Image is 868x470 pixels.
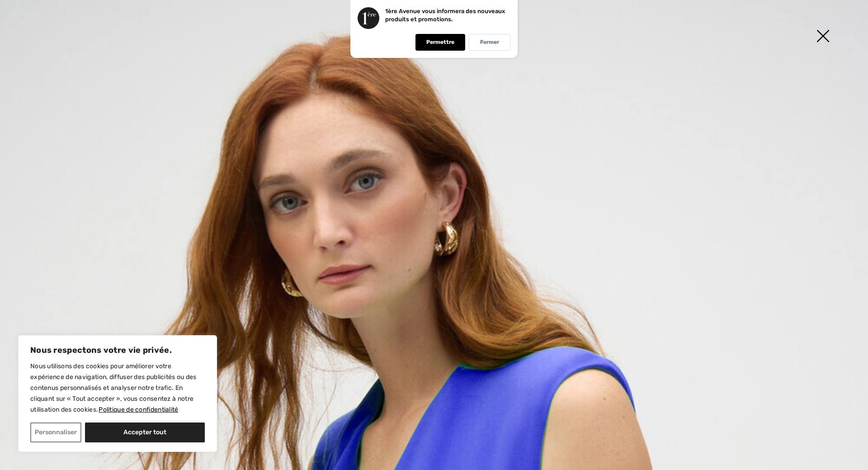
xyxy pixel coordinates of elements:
[35,428,77,436] font: Personnaliser
[99,406,178,413] font: Politique de confidentialité
[30,345,172,355] font: Nous respectons votre vie privée.
[30,423,81,442] button: Personnaliser
[30,362,197,413] font: Nous utilisons des cookies pour améliorer votre expérience de navigation, diffuser des publicités...
[18,335,217,452] div: Nous respectons votre vie privée.
[480,39,499,45] font: Fermer
[426,39,454,45] font: Permettre
[98,405,179,414] a: Politique de Confidentialité
[123,428,166,436] font: Accepter tout
[180,405,181,414] a: Politique de confidentialité
[85,423,205,442] button: Accepter tout
[385,8,505,23] font: 1ère Avenue vous informera des nouveaux produits et promotions.
[20,6,38,14] font: Aide
[800,14,845,60] img: X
